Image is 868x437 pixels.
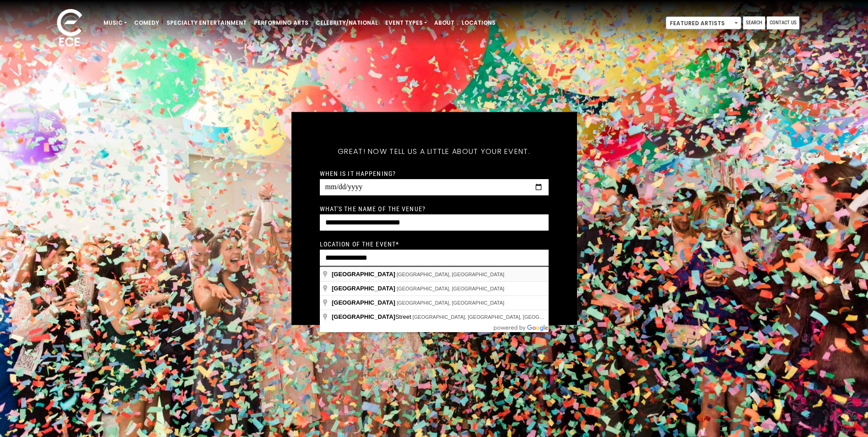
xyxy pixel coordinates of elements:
h5: Great! Now tell us a little about your event. [320,135,549,168]
span: Street [332,313,413,320]
span: Featured Artists [666,17,741,30]
span: [GEOGRAPHIC_DATA], [GEOGRAPHIC_DATA] [397,272,504,277]
a: Locations [458,15,499,31]
span: [GEOGRAPHIC_DATA] [332,285,395,292]
span: [GEOGRAPHIC_DATA] [332,313,395,320]
a: About [431,15,458,31]
a: Contact Us [767,16,799,29]
span: [GEOGRAPHIC_DATA], [GEOGRAPHIC_DATA] [397,300,504,306]
span: [GEOGRAPHIC_DATA] [332,299,395,306]
a: Event Types [382,15,431,31]
a: Search [743,16,765,29]
a: Comedy [130,15,163,31]
span: [GEOGRAPHIC_DATA], [GEOGRAPHIC_DATA], [GEOGRAPHIC_DATA] [413,314,576,320]
span: Featured Artists [666,16,741,29]
label: Location of the event [320,240,399,248]
a: Performing Arts [250,15,312,31]
a: Music [100,15,130,31]
a: Celebrity/National [312,15,382,31]
label: When is it happening? [320,169,396,178]
label: What's the name of the venue? [320,205,426,213]
span: [GEOGRAPHIC_DATA] [332,271,395,278]
span: [GEOGRAPHIC_DATA], [GEOGRAPHIC_DATA] [397,286,504,291]
img: ece_new_logo_whitev2-1.png [47,6,92,51]
a: Specialty Entertainment [163,15,250,31]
